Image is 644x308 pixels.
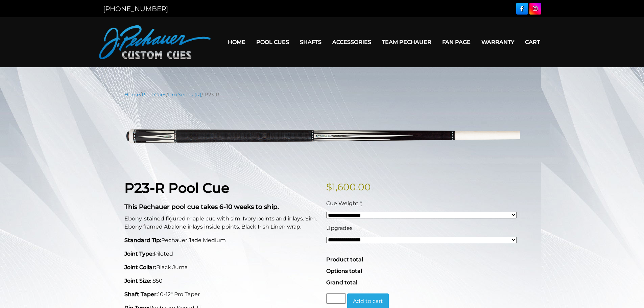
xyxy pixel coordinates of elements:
a: Shafts [294,33,327,51]
span: Product total [326,256,363,263]
strong: P23-R Pool Cue [124,180,229,196]
a: Pro Series (R) [168,92,201,98]
img: Pechauer Custom Cues [99,25,211,59]
p: Pechauer Jade Medium [124,236,318,244]
nav: Breadcrumb [124,91,520,98]
a: Home [124,92,140,98]
strong: Joint Collar: [124,264,156,270]
a: Pool Cues [142,92,166,98]
p: Black Juma [124,263,318,271]
p: Ebony-stained figured maple cue with sim. Ivory points and inlays. Sim. Ebony framed Abalone inla... [124,215,318,231]
img: p23-R.png [124,103,520,169]
p: 10-12" Pro Taper [124,290,318,299]
span: Grand total [326,279,357,286]
a: Team Pechauer [377,33,437,51]
p: Piloted [124,250,318,258]
strong: Joint Type: [124,251,154,257]
span: Cue Weight [326,200,359,207]
a: Home [222,33,251,51]
a: Fan Page [437,33,476,51]
a: Cart [520,33,545,51]
input: Product quantity [326,293,346,304]
a: [PHONE_NUMBER] [103,5,168,13]
strong: Shaft Taper: [124,291,158,298]
span: Upgrades [326,225,353,231]
a: Pool Cues [251,33,294,51]
strong: This Pechauer pool cue takes 6-10 weeks to ship. [124,203,279,211]
a: Warranty [476,33,520,51]
abbr: required [360,200,362,207]
bdi: 1,600.00 [326,181,371,193]
strong: Joint Size: [124,278,151,284]
p: .850 [124,277,318,285]
strong: Standard Tip: [124,237,161,243]
span: Options total [326,268,362,274]
a: Accessories [327,33,377,51]
span: $ [326,181,332,193]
